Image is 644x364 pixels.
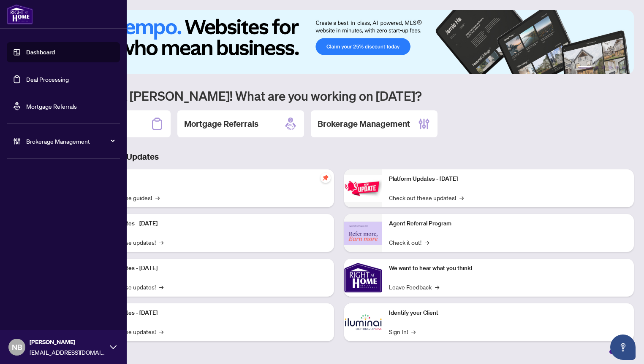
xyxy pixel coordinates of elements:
[389,193,464,202] a: Check out these updates!→
[44,88,634,104] h1: Welcome back [PERSON_NAME]! What are you working on [DATE]?
[30,348,106,357] span: [EMAIL_ADDRESS][DOMAIN_NAME]
[411,327,416,336] span: →
[26,136,114,146] span: Brokerage Management
[89,219,327,228] p: Platform Updates - [DATE]
[389,264,628,273] p: We want to hear what you think!
[7,4,33,24] img: logo
[615,66,619,69] button: 5
[318,118,410,130] h2: Brokerage Management
[184,118,258,130] h2: Mortgage Referrals
[344,175,382,202] img: Platform Updates - June 23, 2025
[435,282,439,292] span: →
[609,66,612,69] button: 4
[344,222,382,245] img: Agent Referral Program
[389,238,429,247] a: Check it out!→
[30,337,106,347] span: [PERSON_NAME]
[389,174,628,184] p: Platform Updates - [DATE]
[44,10,634,74] img: Slide 0
[12,341,22,353] span: NB
[389,219,628,228] p: Agent Referral Program
[26,48,55,56] a: Dashboard
[344,303,382,341] img: Identify your Client
[89,174,327,184] p: Self-Help
[26,75,69,83] a: Deal Processing
[89,264,327,273] p: Platform Updates - [DATE]
[602,66,605,69] button: 3
[595,66,598,69] button: 2
[321,173,331,183] span: pushpin
[459,193,464,202] span: →
[159,282,163,292] span: →
[44,151,634,163] h3: Brokerage & Industry Updates
[155,193,160,202] span: →
[610,335,636,360] button: Open asap
[26,102,77,110] a: Mortgage Referrals
[389,327,416,336] a: Sign In!→
[344,259,382,297] img: We want to hear what you think!
[622,66,625,69] button: 6
[159,327,163,336] span: →
[159,238,163,247] span: →
[389,308,628,318] p: Identify your Client
[89,308,327,318] p: Platform Updates - [DATE]
[389,282,439,292] a: Leave Feedback→
[578,66,592,69] button: 1
[425,238,429,247] span: →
